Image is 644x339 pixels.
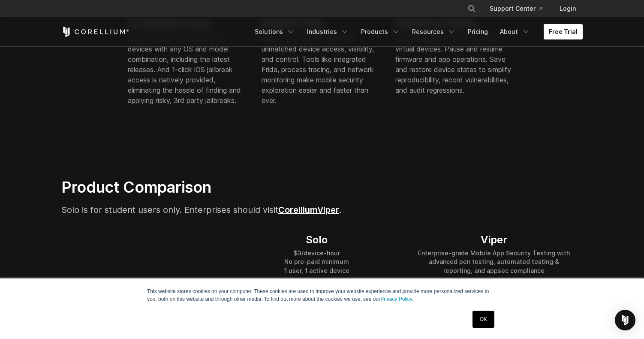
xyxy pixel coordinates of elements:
[395,33,515,95] p: Easily snapshot, clone, and restore virtual devices. Pause and resume firmware and app operations...
[457,1,583,16] div: Navigation Menu
[147,288,497,303] p: This website stores cookies on your computer. These cookies are used to improve your website expe...
[407,24,461,39] a: Resources
[317,205,341,215] span: .
[262,33,382,106] p: Built-in, powerful tools enable unmatched device access, visibility, and control. Tools like inte...
[615,310,635,330] div: Open Intercom Messenger
[317,205,339,215] a: Viper
[380,296,413,302] a: Privacy Policy.
[278,205,317,215] a: Corellium
[61,205,317,215] span: Solo is for student users only. Enterprises should visit
[302,24,354,39] a: Industries
[250,24,300,39] a: Solutions
[128,33,248,106] p: Spin-up virtual iOS and Android devices with any OS and model combination, including the latest r...
[463,24,493,39] a: Pricing
[472,311,494,328] a: OK
[495,24,535,39] a: About
[544,24,583,39] a: Free Trial
[250,24,583,39] div: Navigation Menu
[414,233,574,246] div: Viper
[284,233,349,246] div: Solo
[553,1,583,16] a: Login
[61,178,211,197] span: Product Comparison
[284,249,349,275] div: $3/device-hour No pre-paid minimum 1 user, 1 active device
[483,1,549,16] a: Support Center
[464,1,479,16] button: Search
[356,24,405,39] a: Products
[414,249,574,275] div: Enterprise-grade Mobile App Security Testing with advanced pen testing, automated testing & repor...
[61,27,129,37] a: Corellium Home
